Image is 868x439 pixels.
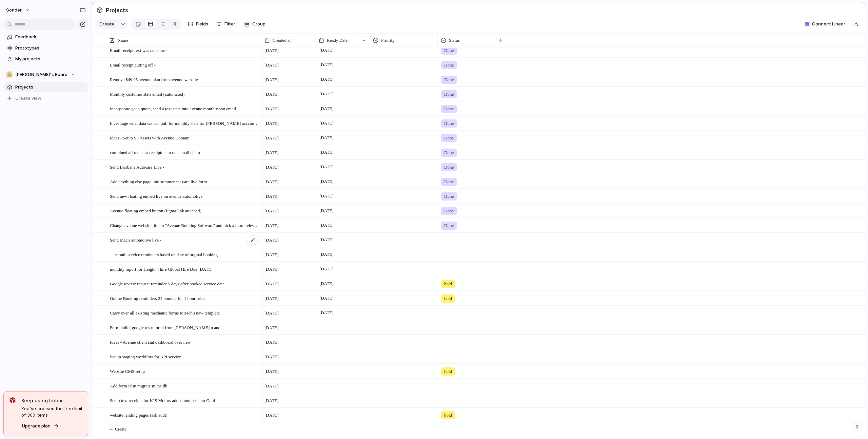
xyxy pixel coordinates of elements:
span: [DATE] [318,192,335,200]
span: Done [444,47,454,54]
a: Feedback [3,32,88,42]
span: Done [444,120,454,127]
span: Connect Linear [812,21,845,27]
span: [DATE] [264,324,279,331]
span: hold [444,281,452,287]
button: Filter [214,19,238,30]
span: Email receipt text was cut short- [110,46,167,54]
span: Ideas - Avenue client stat dashboard overview [110,338,191,346]
span: [DATE] [318,46,335,54]
span: [DATE] [318,104,335,113]
span: [DATE] [318,280,335,288]
a: Prototypes [3,43,88,53]
span: [DATE] [264,106,279,112]
span: Done [444,62,454,69]
span: hold [444,412,452,419]
span: combined all rent star receiptnts to one email chain [110,148,200,156]
span: [DATE] [264,266,279,273]
span: [DATE] [264,397,279,404]
span: Set up staging workflow for API service [110,352,181,360]
span: Prototypes [15,45,86,52]
span: Google review request reminder 5 days after booked service date [110,280,224,287]
span: [DATE] [318,207,335,215]
span: Create view [15,95,41,102]
span: Online Booking reminders 24 hours prior 1 hour prior [110,294,205,302]
span: Done [444,222,454,229]
button: Fields [185,19,211,30]
span: [DATE] [264,295,279,302]
span: Create [99,21,115,27]
span: [DATE] [264,178,279,185]
span: [DATE] [318,250,335,259]
span: Ideas - Setup S3 Assets with Avenue Domain [110,134,190,141]
span: Created at [273,37,291,44]
span: [DATE] [264,193,279,200]
span: [DATE] [318,221,335,229]
span: Feedback [15,34,86,40]
span: hold [444,295,452,302]
button: Connect Linear [802,19,848,29]
span: [DATE] [264,368,279,375]
span: Form build, google res tutorial from [PERSON_NAME] n audi [110,323,222,331]
span: monthly report for Height 4 hire Global Hire Due [DATE] [110,265,213,273]
span: [DATE] [264,354,279,360]
span: [DATE] [318,61,335,69]
span: Done [444,164,454,171]
span: Upgrade plan [22,423,51,430]
span: Done [444,149,454,156]
span: Done [444,91,454,98]
span: Incorporate get a quote, send a text stats into avenue monthly stat email [110,104,236,112]
span: [DATE] [318,265,335,273]
span: sonder [6,7,22,14]
span: [DATE] [264,76,279,83]
span: [PERSON_NAME]'s Board [15,71,67,78]
span: Ready Date [327,37,348,44]
span: Send new floating embed live on avenue automotive [110,192,202,200]
button: sonder [3,5,34,16]
span: [DATE] [264,412,279,419]
span: [DATE] [264,251,279,258]
span: Investiage what data we can pull for monthly stats for [PERSON_NAME] acccounting + [PERSON_NAME] ... [110,119,259,127]
button: Group [241,19,269,30]
span: [DATE] [318,134,335,142]
span: [DATE] [264,208,279,214]
span: Fields [196,21,208,27]
span: [DATE] [264,164,279,171]
span: Add form id in migrate in the db [110,382,167,389]
button: 👑[PERSON_NAME]'s Board [3,70,88,80]
span: Avenue floating embed button (figma link attached) [110,207,201,214]
span: [DATE] [264,62,279,69]
span: Email receipt cutting off - [110,61,156,69]
span: [DATE] [264,149,279,156]
span: Remove $49.95 avenue plan from avenue website [110,75,198,83]
span: [DATE] [264,91,279,98]
span: Create [115,426,126,433]
span: Projects [15,84,86,91]
span: [DATE] [264,135,279,141]
span: website landing pages (ask audi) [110,411,167,419]
span: Done [444,76,454,83]
span: [DATE] [318,309,335,317]
span: You've crossed the free limit of 300 items [21,405,82,419]
span: [DATE] [264,310,279,317]
span: hold [444,368,452,375]
span: Setup text receipts for KJS Motors added number into Guni [110,396,215,404]
span: [DATE] [264,120,279,127]
span: Done [444,193,454,200]
span: Priority [381,37,395,44]
span: Done [444,208,454,214]
span: [DATE] [264,383,279,389]
span: Name [118,37,128,44]
span: Group [252,21,265,27]
span: Status [449,37,460,44]
span: [DATE] [318,163,335,171]
span: [DATE] [318,294,335,302]
span: [DATE] [318,75,335,83]
span: Done [444,178,454,185]
div: 👑 [6,71,13,78]
button: Create [95,19,118,30]
span: Send Brisbane Autocare Live - [110,163,164,171]
span: [DATE] [264,237,279,244]
span: Monthly customer stats email (automated) [110,90,184,98]
span: My projects [15,56,86,62]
